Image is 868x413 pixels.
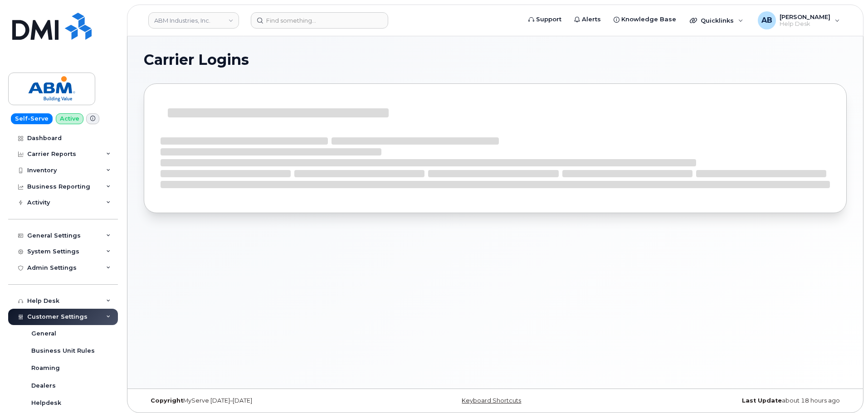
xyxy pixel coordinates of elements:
[612,397,847,404] div: about 18 hours ago
[144,397,378,404] div: MyServe [DATE]–[DATE]
[462,397,521,404] a: Keyboard Shortcuts
[151,397,183,404] strong: Copyright
[144,53,249,67] span: Carrier Logins
[742,397,782,404] strong: Last Update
